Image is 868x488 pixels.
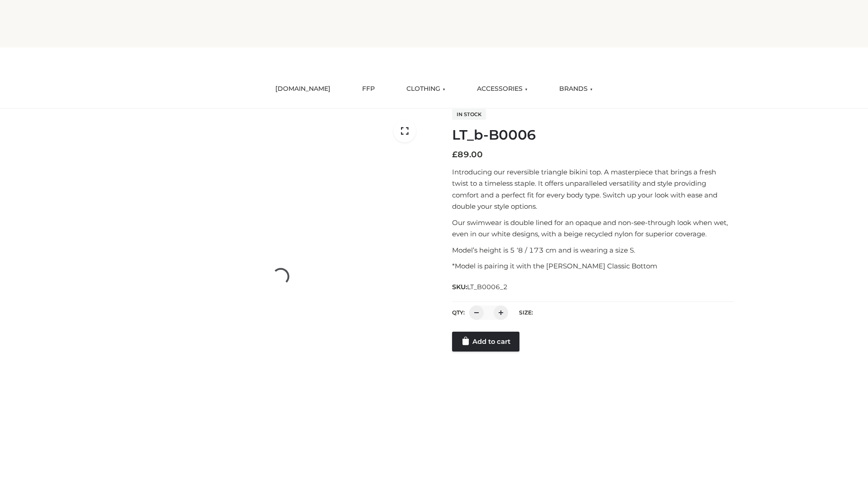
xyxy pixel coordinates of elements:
bdi: 89.00 [452,150,483,160]
a: ACCESSORIES [470,79,534,99]
p: Model’s height is 5 ‘8 / 173 cm and is wearing a size S. [452,244,734,256]
span: LT_B0006_2 [467,283,508,291]
span: In stock [452,109,486,120]
label: QTY: [452,309,465,316]
p: Our swimwear is double lined for an opaque and non-see-through look when wet, even in our white d... [452,217,734,240]
span: SKU: [452,282,509,292]
a: FFP [355,79,382,99]
a: CLOTHING [400,79,452,99]
p: *Model is pairing it with the [PERSON_NAME] Classic Bottom [452,260,734,272]
h1: LT_b-B0006 [452,127,734,143]
p: Introducing our reversible triangle bikini top. A masterpiece that brings a fresh twist to a time... [452,166,734,212]
a: [DOMAIN_NAME] [269,79,337,99]
a: Add to cart [452,332,519,352]
a: BRANDS [552,79,599,99]
label: Size: [519,309,533,316]
span: £ [452,150,458,160]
